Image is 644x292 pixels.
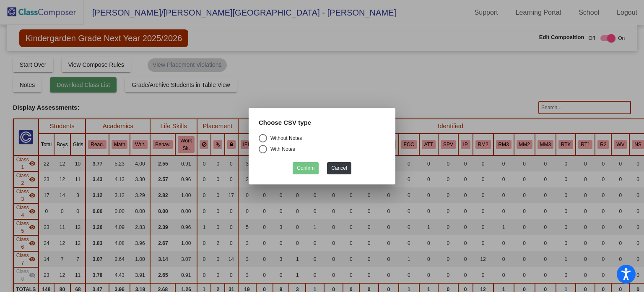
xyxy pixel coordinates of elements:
button: Cancel [327,162,351,174]
div: With Notes [267,145,295,153]
label: Choose CSV type [259,118,311,128]
div: Without Notes [267,134,302,142]
mat-radio-group: Select an option [259,134,385,155]
button: Confirm [293,162,319,174]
